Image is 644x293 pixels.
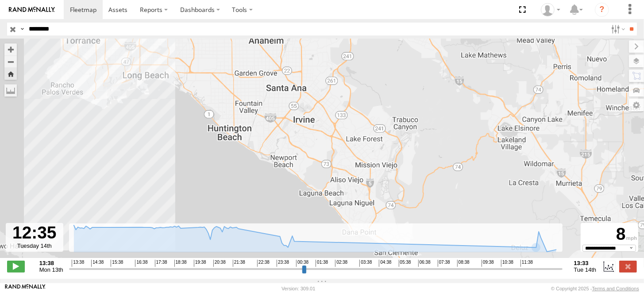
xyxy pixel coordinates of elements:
[501,260,513,267] span: 10:38
[316,260,328,267] span: 01:38
[482,260,494,267] span: 09:38
[7,261,25,272] label: Play/Stop
[4,55,17,68] button: Zoom out
[4,68,17,80] button: Zoom Home
[359,260,372,267] span: 03:38
[619,261,637,272] label: Close
[418,260,431,267] span: 06:38
[257,260,270,267] span: 22:38
[379,260,391,267] span: 04:38
[282,286,315,291] div: Version: 309.01
[91,260,104,267] span: 14:38
[9,7,55,13] img: rand-logo.svg
[72,260,84,267] span: 13:38
[111,260,123,267] span: 15:38
[551,286,639,291] div: © Copyright 2025 -
[595,3,609,17] i: ?
[174,260,187,267] span: 18:38
[608,23,627,35] label: Search Filter Options
[296,260,309,267] span: 00:38
[438,260,450,267] span: 07:38
[574,260,597,266] strong: 13:33
[4,84,17,97] label: Measure
[457,260,470,267] span: 08:38
[335,260,347,267] span: 02:38
[629,99,644,111] label: Map Settings
[5,284,46,293] a: Visit our Website
[592,286,639,291] a: Terms and Conditions
[39,266,63,273] span: Mon 13th Oct 2025
[135,260,147,267] span: 16:38
[233,260,245,267] span: 21:38
[155,260,167,267] span: 17:38
[538,3,563,16] div: Zulema McIntosch
[19,23,26,35] label: Search Query
[574,266,597,273] span: Tue 14th Oct 2025
[399,260,411,267] span: 05:38
[194,260,206,267] span: 19:38
[4,43,17,55] button: Zoom in
[277,260,289,267] span: 23:38
[521,260,533,267] span: 11:38
[39,260,63,266] strong: 13:38
[213,260,226,267] span: 20:38
[582,224,637,245] div: 8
